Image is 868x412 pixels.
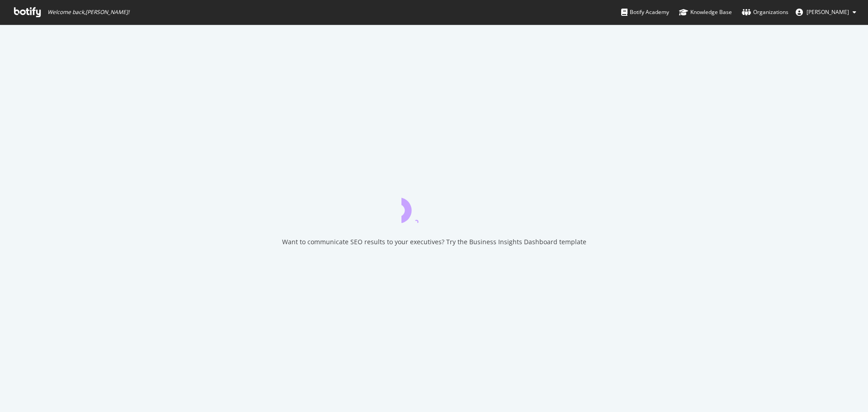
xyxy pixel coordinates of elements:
[679,8,732,17] div: Knowledge Base
[807,8,849,16] span: Zach Doty
[621,8,669,17] div: Botify Academy
[788,5,863,19] button: [PERSON_NAME]
[47,9,129,16] span: Welcome back, [PERSON_NAME] !
[742,8,788,17] div: Organizations
[282,237,586,246] div: Want to communicate SEO results to your executives? Try the Business Insights Dashboard template
[401,190,467,223] div: animation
